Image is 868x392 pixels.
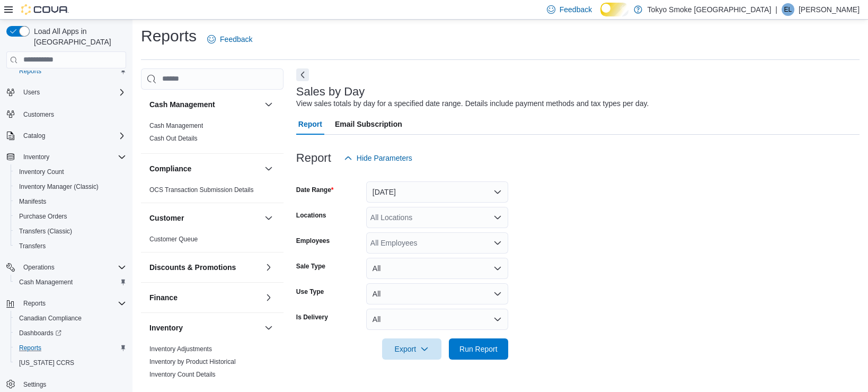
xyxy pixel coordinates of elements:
[19,129,49,142] button: Catalog
[15,210,126,223] span: Purchase Orders
[21,4,69,15] img: Cova
[149,323,260,333] button: Inventory
[19,242,46,250] span: Transfers
[149,358,236,366] span: Inventory by Product Historical
[11,239,130,254] button: Transfers
[149,99,260,110] button: Cash Management
[19,378,126,391] span: Settings
[30,26,126,47] span: Load All Apps in [GEOGRAPHIC_DATA]
[141,233,284,252] div: Customer
[262,98,275,111] button: Cash Management
[15,210,72,223] a: Purchase Orders
[262,261,275,274] button: Discounts & Promotions
[11,355,130,370] button: [US_STATE] CCRS
[149,121,203,130] span: Cash Management
[23,88,40,97] span: Users
[149,292,260,303] button: Finance
[149,323,183,333] h3: Inventory
[11,164,130,179] button: Inventory Count
[2,150,130,164] button: Inventory
[15,180,126,193] span: Inventory Manager (Classic)
[149,358,236,365] a: Inventory by Product Historical
[15,165,126,178] span: Inventory Count
[19,107,126,120] span: Customers
[203,29,256,50] a: Feedback
[19,359,74,367] span: [US_STATE] CCRS
[149,236,198,243] a: Customer Queue
[149,384,238,391] a: Inventory On Hand by Package
[149,235,198,243] span: Customer Queue
[449,338,508,360] button: Run Report
[11,311,130,326] button: Canadian Compliance
[296,98,649,109] div: View sales totals by day for a specified date range. Details include payment methods and tax type...
[296,313,328,321] label: Is Delivery
[366,181,508,203] button: [DATE]
[600,16,601,17] span: Dark Mode
[296,211,326,220] label: Locations
[15,312,86,325] a: Canadian Compliance
[19,297,126,310] span: Reports
[149,370,216,379] span: Inventory Count Details
[149,292,178,303] h3: Finance
[11,209,130,224] button: Purchase Orders
[2,85,130,100] button: Users
[296,237,330,245] label: Employees
[19,182,99,191] span: Inventory Manager (Classic)
[19,86,126,99] span: Users
[600,3,628,16] input: Dark Mode
[2,296,130,311] button: Reports
[15,327,126,339] span: Dashboards
[366,258,508,279] button: All
[141,184,284,203] div: Compliance
[23,263,55,272] span: Operations
[11,326,130,341] a: Dashboards
[220,34,252,45] span: Feedback
[23,132,45,140] span: Catalog
[493,213,502,222] button: Open list of options
[15,342,46,354] a: Reports
[149,371,216,378] a: Inventory Count Details
[149,99,215,110] h3: Cash Management
[15,342,126,354] span: Reports
[15,65,126,77] span: Reports
[11,224,130,239] button: Transfers (Classic)
[262,291,275,304] button: Finance
[19,314,82,323] span: Canadian Compliance
[149,213,184,223] h3: Customer
[15,240,50,252] a: Transfers
[15,327,66,339] a: Dashboards
[11,341,130,355] button: Reports
[15,356,78,369] a: [US_STATE] CCRS
[560,4,592,15] span: Feedback
[11,275,130,290] button: Cash Management
[19,329,61,337] span: Dashboards
[19,227,72,236] span: Transfers (Classic)
[149,262,236,273] h3: Discounts & Promotions
[19,86,44,99] button: Users
[262,212,275,224] button: Customer
[23,380,46,389] span: Settings
[15,165,68,178] a: Inventory Count
[149,163,260,174] button: Compliance
[23,153,49,161] span: Inventory
[2,106,130,121] button: Customers
[335,114,402,135] span: Email Subscription
[357,153,412,163] span: Hide Parameters
[799,3,860,16] p: [PERSON_NAME]
[23,110,54,119] span: Customers
[15,276,126,289] span: Cash Management
[11,64,130,79] button: Reports
[149,262,260,273] button: Discounts & Promotions
[19,197,46,206] span: Manifests
[19,129,126,142] span: Catalog
[262,321,275,334] button: Inventory
[149,213,260,223] button: Customer
[298,114,322,135] span: Report
[15,225,76,238] a: Transfers (Classic)
[149,163,191,174] h3: Compliance
[149,186,254,194] a: OCS Transaction Submission Details
[149,122,203,129] a: Cash Management
[459,344,498,354] span: Run Report
[149,345,212,353] a: Inventory Adjustments
[366,309,508,330] button: All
